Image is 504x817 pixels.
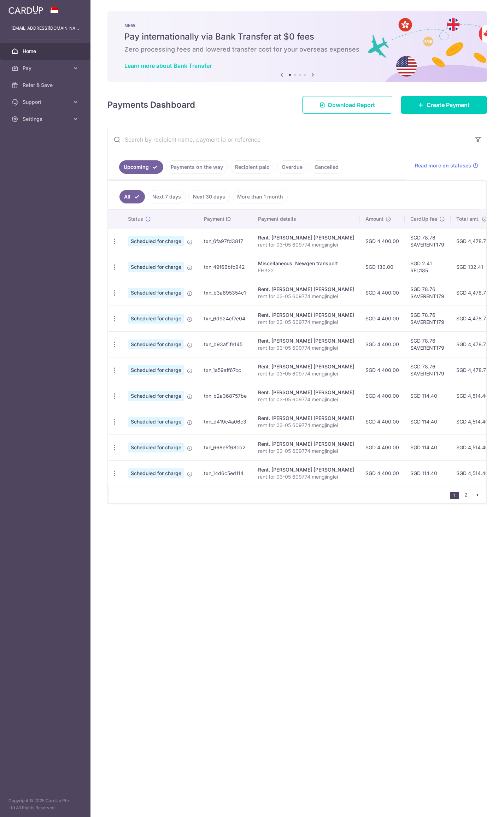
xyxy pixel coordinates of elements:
li: 1 [450,492,459,499]
div: Rent. [PERSON_NAME] [PERSON_NAME] [258,312,354,319]
a: Download Report [302,96,392,114]
td: SGD 78.76 SAVERENT179 [405,357,451,383]
td: SGD 114.40 [405,409,451,434]
span: Scheduled for charge [128,236,184,246]
a: 2 [462,491,470,499]
img: Bank transfer banner [107,11,487,82]
a: Cancelled [310,160,343,174]
td: SGD 2.41 REC185 [405,254,451,280]
a: Create Payment [401,96,487,114]
td: SGD 78.76 SAVERENT179 [405,280,451,306]
p: NEW [124,23,470,28]
p: [EMAIL_ADDRESS][DOMAIN_NAME] [11,25,79,32]
td: SGD 4,478.76 [451,306,495,331]
a: Payments on the way [166,160,228,174]
div: Rent. [PERSON_NAME] [PERSON_NAME] [258,389,354,396]
td: SGD 114.40 [405,383,451,409]
td: txn_b93af1fe145 [198,331,252,357]
td: SGD 4,400.00 [360,280,405,306]
span: Create Payment [427,101,470,109]
p: rent for 03-05 609774 mengjinglei [258,370,354,377]
th: Payment details [252,210,360,228]
a: Recipient paid [230,160,274,174]
td: txn_d419c4a06c3 [198,409,252,434]
div: Rent. [PERSON_NAME] [PERSON_NAME] [258,234,354,241]
td: SGD 4,478.76 [451,280,495,306]
td: SGD 4,400.00 [360,306,405,331]
div: Rent. [PERSON_NAME] [PERSON_NAME] [258,363,354,370]
span: Download Report [328,101,375,109]
span: Refer & Save [23,82,69,89]
td: SGD 4,514.40 [451,409,495,434]
td: SGD 4,400.00 [360,357,405,383]
span: Scheduled for charge [128,339,184,349]
p: rent for 03-05 609774 mengjinglei [258,448,354,455]
a: Overdue [277,160,307,174]
span: Settings [23,116,69,123]
td: SGD 132.41 [451,254,495,280]
a: Upcoming [119,160,163,174]
td: SGD 4,478.76 [451,357,495,383]
td: SGD 4,514.40 [451,434,495,460]
div: Rent. [PERSON_NAME] [PERSON_NAME] [258,440,354,448]
p: FH322 [258,267,354,274]
span: Scheduled for charge [128,262,184,272]
a: Read more on statuses [415,162,478,169]
span: Read more on statuses [415,162,471,169]
td: SGD 4,400.00 [360,434,405,460]
a: More than 1 month [233,190,288,203]
td: SGD 114.40 [405,460,451,486]
td: SGD 4,400.00 [360,331,405,357]
div: Rent. [PERSON_NAME] [PERSON_NAME] [258,466,354,473]
span: Scheduled for charge [128,288,184,298]
input: Search by recipient name, payment id or reference [108,128,470,151]
td: SGD 4,400.00 [360,228,405,254]
td: SGD 130.00 [360,254,405,280]
a: Next 7 days [148,190,186,203]
td: SGD 78.76 SAVERENT179 [405,228,451,254]
h4: Payments Dashboard [107,99,195,111]
td: SGD 4,514.40 [451,383,495,409]
span: Scheduled for charge [128,443,184,452]
a: Learn more about Bank Transfer [124,62,212,69]
a: All [119,190,145,203]
h5: Pay internationally via Bank Transfer at $0 fees [124,31,470,42]
td: txn_49f66bfc942 [198,254,252,280]
span: Amount [365,215,383,223]
div: Rent. [PERSON_NAME] [PERSON_NAME] [258,337,354,344]
p: rent for 03-05 609774 mengjinglei [258,422,354,429]
span: Support [23,99,69,106]
span: Pay [23,65,69,72]
td: SGD 4,514.40 [451,460,495,486]
span: Scheduled for charge [128,391,184,401]
td: txn_1a59aff67cc [198,357,252,383]
a: Next 30 days [188,190,230,203]
div: Rent. [PERSON_NAME] [PERSON_NAME] [258,415,354,422]
td: txn_b3a695354c1 [198,280,252,306]
div: Miscellaneous. Newgen transport [258,260,354,267]
td: SGD 78.76 SAVERENT179 [405,306,451,331]
span: CardUp fee [410,215,437,223]
td: SGD 4,400.00 [360,409,405,434]
th: Payment ID [198,210,252,228]
span: Scheduled for charge [128,365,184,375]
td: SGD 78.76 SAVERENT179 [405,331,451,357]
p: rent for 03-05 609774 mengjinglei [258,293,354,300]
p: rent for 03-05 609774 mengjinglei [258,396,354,403]
div: Rent. [PERSON_NAME] [PERSON_NAME] [258,286,354,293]
td: SGD 114.40 [405,434,451,460]
span: Status [128,215,143,223]
td: SGD 4,400.00 [360,460,405,486]
span: Scheduled for charge [128,417,184,427]
td: txn_6d924cf7e04 [198,306,252,331]
td: SGD 4,478.76 [451,228,495,254]
td: txn_668e5f68cb2 [198,434,252,460]
span: Total amt. [456,215,480,223]
td: txn_6fa97fd3817 [198,228,252,254]
h6: Zero processing fees and lowered transfer cost for your overseas expenses [124,45,470,54]
nav: pager [450,486,486,503]
p: rent for 03-05 609774 mengjinglei [258,319,354,326]
span: Scheduled for charge [128,314,184,324]
img: CardUp [8,6,43,14]
span: Home [23,48,69,55]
